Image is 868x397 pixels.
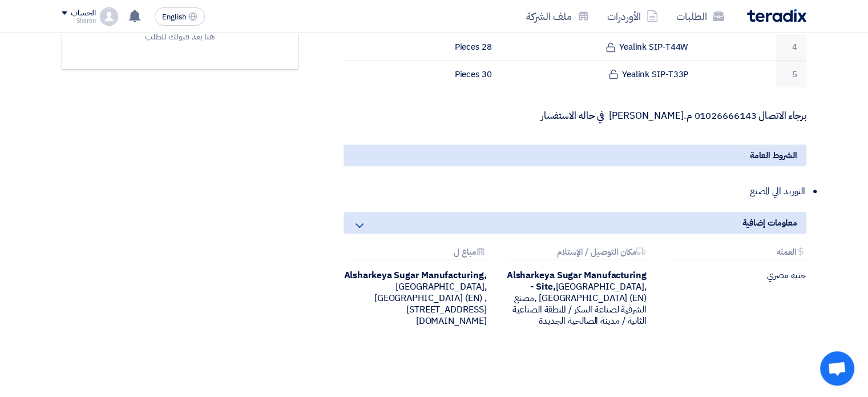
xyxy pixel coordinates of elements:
[517,3,598,30] a: ملف الشركة
[508,247,646,259] div: مكان التوصيل / الإستلام
[776,34,806,61] td: 4
[750,149,797,162] span: الشروط العامة
[162,13,186,21] span: English
[598,3,667,30] a: الأوردرات
[71,9,95,18] div: الحساب
[348,247,486,259] div: مباع ل
[742,216,797,229] span: معلومات إضافية
[355,180,806,203] li: التوريد الي المصنع
[667,3,733,30] a: الطلبات
[422,61,501,87] td: 30 Pieces
[344,268,486,282] b: Alsharkeya Sugar Manufacturing,
[344,270,486,327] div: [GEOGRAPHIC_DATA], [GEOGRAPHIC_DATA] (EN) ,[STREET_ADDRESS][DOMAIN_NAME]
[820,351,854,386] a: Open chat
[507,268,647,294] b: Alsharkeya Sugar Manufacturing - Site,
[155,7,205,26] button: English
[747,9,806,22] img: Teradix logo
[344,110,806,122] p: برجاء الاتصال 01026666143 م.[PERSON_NAME] في حاله الاستفسار
[100,7,118,26] img: profile_test.png
[503,270,646,327] div: [GEOGRAPHIC_DATA], [GEOGRAPHIC_DATA] (EN) ,مصنع الشرقية لصناعة السكر / المنطقة الصناعية الثانية /...
[664,270,806,281] div: جنيه مصري
[62,18,95,24] div: Sheren
[668,247,806,259] div: العمله
[422,34,501,61] td: 28 Pieces
[501,61,698,87] td: Yealink SIP-T33P
[501,34,698,61] td: Yealink SIP-T44W
[776,61,806,87] td: 5
[83,21,277,42] div: اذا كانت لديك أي اسئلة بخصوص الطلب, من فضلك اطرحها هنا بعد قبولك للطلب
